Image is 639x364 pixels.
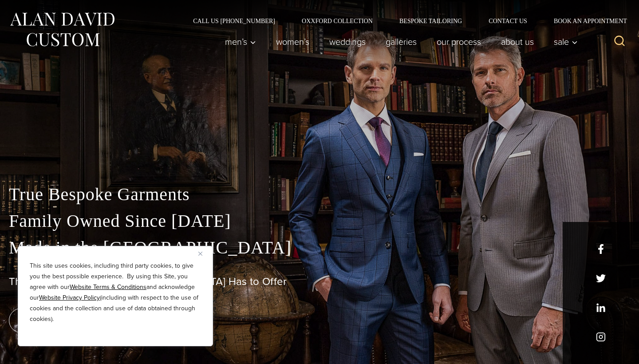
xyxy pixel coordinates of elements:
[376,33,427,51] a: Galleries
[198,252,202,256] img: Close
[180,18,630,24] nav: Secondary Navigation
[554,37,578,46] span: Sale
[427,33,491,51] a: Our Process
[180,18,288,24] a: Call Us [PHONE_NUMBER]
[215,33,583,51] nav: Primary Navigation
[386,18,475,24] a: Bespoke Tailoring
[30,261,201,324] p: This site uses cookies, including third party cookies, to give you the best possible experience. ...
[225,37,256,46] span: Men’s
[319,33,376,51] a: weddings
[9,181,630,261] p: True Bespoke Garments Family Owned Since [DATE] Made in the [GEOGRAPHIC_DATA]
[198,248,209,259] button: Close
[540,18,630,24] a: Book an Appointment
[266,33,319,51] a: Women’s
[491,33,544,51] a: About Us
[9,275,630,288] h1: The Best Custom Suits [GEOGRAPHIC_DATA] Has to Offer
[475,18,540,24] a: Contact Us
[288,18,386,24] a: Oxxford Collection
[9,10,115,49] img: Alan David Custom
[70,282,146,292] a: Website Terms & Conditions
[39,293,100,302] a: Website Privacy Policy
[609,31,630,52] button: View Search Form
[9,308,133,333] a: book an appointment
